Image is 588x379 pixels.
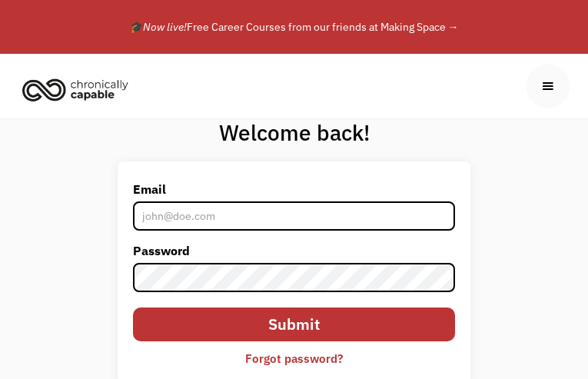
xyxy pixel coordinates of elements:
input: john@doe.com [133,201,455,231]
em: Now live! [143,20,187,34]
a: Forgot password? [234,345,354,371]
div: 🎓 Free Career Courses from our friends at Making Space → [52,18,537,36]
h1: Welcome back! [118,119,470,146]
div: menu [526,64,570,108]
form: Email Form 2 [133,177,455,371]
img: Chronically Capable logo [18,72,133,106]
div: Forgot password? [245,349,343,367]
a: home [18,72,140,106]
label: Email [133,177,455,201]
input: Submit [133,308,455,341]
label: Password [133,238,455,263]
